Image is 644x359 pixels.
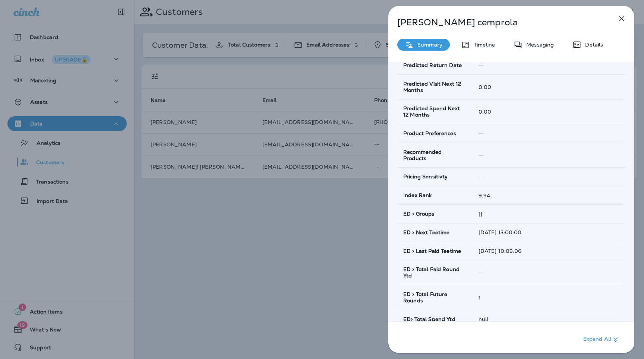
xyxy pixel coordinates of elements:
[403,130,456,137] span: Product Preferences
[397,17,601,28] p: [PERSON_NAME] cemprola
[403,229,449,236] span: ED > Next Teetime
[479,62,484,69] span: --
[479,174,484,180] span: --
[479,130,484,137] span: --
[479,152,484,159] span: --
[479,248,522,254] span: [DATE] 10:09:06
[583,335,620,344] p: Expand All
[479,210,482,217] span: []
[403,266,467,279] span: ED > Total Paid Round Ytd
[479,108,492,115] span: 0.00
[403,291,467,304] span: ED > Total Future Rounds
[470,42,495,48] p: Timeline
[479,229,522,236] span: [DATE] 13:00:00
[403,105,467,118] span: Predicted Spend Next 12 Months
[414,42,442,48] p: Summary
[479,84,492,90] span: 0.00
[479,294,481,301] span: 1
[403,174,448,180] span: Pricing Sensitivty
[403,316,455,323] span: ED> Total Spend Ytd
[479,192,490,199] span: 9.94
[479,269,484,276] span: --
[479,316,489,323] span: null
[581,42,603,48] p: Details
[403,211,435,217] span: ED > Groups
[403,81,467,93] span: Predicted Visit Next 12 Months
[403,62,462,69] span: Predicted Return Date
[403,248,461,254] span: ED > Last Paid Teetime
[403,149,467,162] span: Recommended Products
[580,333,623,346] button: Expand All
[403,192,432,198] span: Index Rank
[523,42,554,48] p: Messaging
